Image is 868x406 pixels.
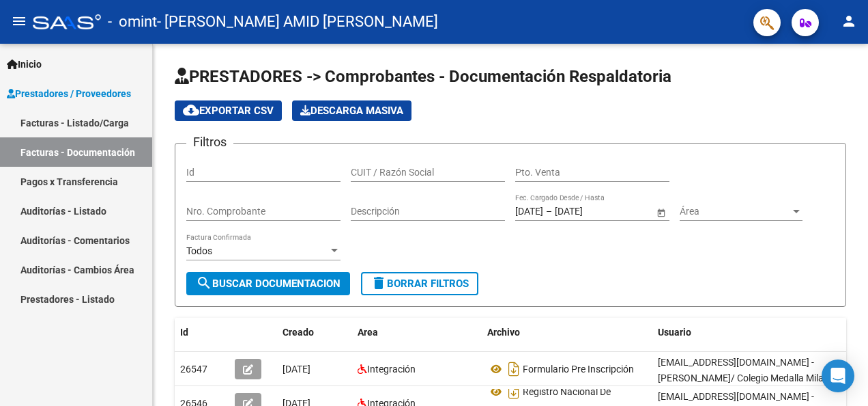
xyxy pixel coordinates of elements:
button: Exportar CSV [175,100,282,121]
button: Buscar Documentacion [186,272,350,295]
app-download-masive: Descarga masiva de comprobantes (adjuntos) [292,100,411,121]
span: - omint [108,7,157,37]
button: Borrar Filtros [361,272,478,295]
span: Prestadores / Proveedores [7,86,131,101]
i: Descargar documento [505,381,523,403]
span: [DATE] [283,364,310,375]
datatable-header-cell: Area [352,318,482,347]
span: Borrar Filtros [371,278,469,290]
span: [EMAIL_ADDRESS][DOMAIN_NAME] - [PERSON_NAME]/ Colegio Medalla Milagrosa [658,357,848,383]
span: Todos [186,245,212,256]
datatable-header-cell: Id [175,318,229,347]
input: Fecha inicio [515,206,543,217]
span: Archivo [487,327,520,338]
span: Formulario Pre Inscripción [523,364,634,375]
span: Id [180,327,188,338]
span: Integración [367,364,416,375]
span: Usuario [658,327,691,338]
span: Buscar Documentacion [196,278,341,290]
span: Exportar CSV [183,105,274,117]
datatable-header-cell: Archivo [482,318,652,347]
span: Área [680,206,790,217]
span: – [546,206,552,217]
mat-icon: delete [371,275,387,291]
span: PRESTADORES -> Comprobantes - Documentación Respaldatoria [175,67,671,86]
div: Open Intercom Messenger [822,360,854,392]
mat-icon: search [196,275,212,291]
span: 26547 [180,364,207,375]
button: Descarga Masiva [292,100,411,121]
mat-icon: cloud_download [183,102,199,118]
input: Fecha fin [555,206,622,217]
datatable-header-cell: Usuario [652,318,857,347]
span: Area [358,327,378,338]
span: - [PERSON_NAME] AMID [PERSON_NAME] [157,7,438,37]
span: Creado [283,327,314,338]
span: Descarga Masiva [300,105,403,117]
span: Inicio [7,57,42,72]
i: Descargar documento [505,358,523,380]
mat-icon: menu [11,13,27,29]
mat-icon: person [841,13,857,29]
h3: Filtros [186,133,233,152]
datatable-header-cell: Creado [277,318,352,347]
button: Open calendar [654,205,668,219]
